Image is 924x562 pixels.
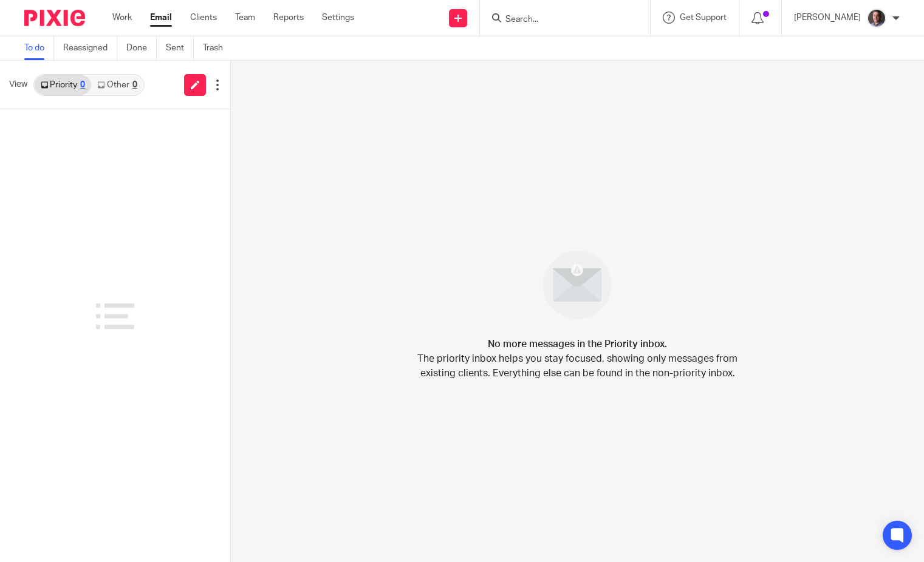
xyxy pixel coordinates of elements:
p: The priority inbox helps you stay focused, showing only messages from existing clients. Everythin... [417,351,739,381]
a: Email [150,12,172,24]
a: Clients [190,12,217,24]
p: [PERSON_NAME] [794,12,861,24]
a: Other0 [91,75,143,95]
img: image [535,243,620,327]
a: Sent [166,36,194,60]
input: Search [504,15,614,25]
div: 0 [80,81,85,89]
a: Priority0 [35,75,91,95]
a: Work [112,12,132,24]
a: Settings [322,12,354,24]
h4: No more messages in the Priority inbox. [488,337,667,351]
a: Reports [273,12,304,24]
img: Pixie [24,10,85,26]
a: Trash [203,36,232,60]
span: Get Support [680,13,727,22]
span: View [9,78,27,91]
img: CP%20Headshot.jpeg [867,8,886,28]
a: Reassigned [63,36,117,60]
a: Done [126,36,157,60]
div: 0 [132,81,137,89]
a: Team [235,12,255,24]
a: To do [24,36,54,60]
